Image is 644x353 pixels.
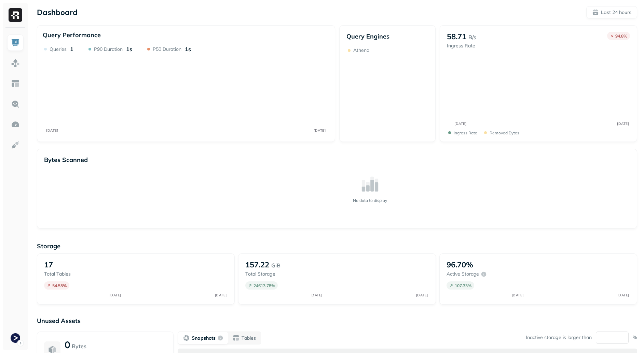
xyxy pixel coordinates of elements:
[44,260,53,269] p: 17
[353,198,387,203] p: No data to display
[192,335,216,341] p: Snapshots
[44,156,88,164] p: Bytes Scanned
[586,6,637,18] button: Last 24 hours
[11,100,20,108] img: Query Explorer
[271,261,280,269] p: GiB
[346,32,429,40] p: Query Engines
[314,128,326,132] tspan: [DATE]
[490,130,519,135] p: Removed bytes
[94,46,123,53] p: P90 Duration
[44,271,108,277] p: Total tables
[245,260,269,269] p: 157.22
[11,333,20,343] img: Terminal Dev
[416,293,428,297] tspan: [DATE]
[37,317,637,325] p: Unused Assets
[526,334,592,341] p: Inactive storage is larger than
[447,260,473,269] p: 96.70%
[11,79,20,88] img: Asset Explorer
[9,8,22,22] img: Ryft
[70,46,73,53] p: 1
[511,293,523,297] tspan: [DATE]
[43,31,101,39] p: Query Performance
[447,32,466,41] p: 58.71
[455,283,471,288] p: 107.33 %
[633,334,637,341] p: %
[242,335,256,341] p: Tables
[455,121,467,126] tspan: [DATE]
[11,59,20,68] img: Assets
[310,293,322,297] tspan: [DATE]
[37,8,78,17] p: Dashboard
[109,293,121,297] tspan: [DATE]
[11,120,20,129] img: Optimization
[46,128,58,132] tspan: [DATE]
[447,43,476,49] p: Ingress Rate
[37,242,637,250] p: Storage
[245,271,310,277] p: Total storage
[617,293,629,297] tspan: [DATE]
[617,121,629,126] tspan: [DATE]
[468,33,476,41] p: B/s
[72,342,86,350] p: Bytes
[601,9,631,16] p: Last 24 hours
[447,271,479,277] p: Active storage
[254,283,275,288] p: 24613.78 %
[615,33,627,39] p: 94.8 %
[52,283,67,288] p: 54.55 %
[185,46,191,53] p: 1s
[11,38,20,47] img: Dashboard
[11,141,20,149] img: Integrations
[353,47,369,54] p: Athena
[65,339,70,351] p: 0
[454,130,477,135] p: Ingress Rate
[50,46,67,53] p: Queries
[153,46,181,53] p: P50 Duration
[215,293,227,297] tspan: [DATE]
[126,46,132,53] p: 1s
